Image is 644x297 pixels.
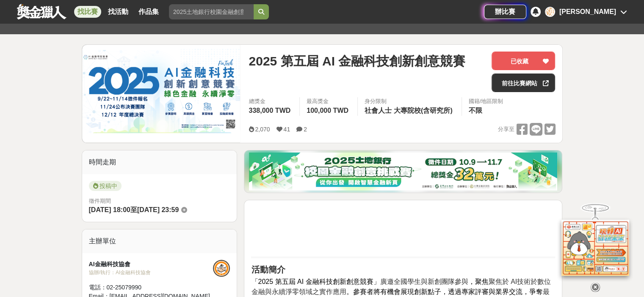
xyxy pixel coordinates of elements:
span: 徵件期間 [89,198,111,204]
div: 時間走期 [82,150,237,174]
span: 總獎金 [249,97,293,106]
span: 不限 [469,107,482,114]
span: 41 [284,126,290,133]
span: 社會人士 [365,107,392,114]
span: 最高獎金 [307,97,351,106]
strong: 活動簡介 [251,265,285,274]
div: [PERSON_NAME] [559,7,616,17]
span: 分享至 [498,123,514,136]
input: 2025土地銀行校園金融創意挑戰賽：從你出發 開啟智慧金融新頁 [169,4,254,19]
button: 已收藏 [492,52,555,70]
a: 找活動 [105,6,132,18]
span: 至 [130,206,137,213]
div: 電話： 02-25079990 [89,283,213,292]
div: 協辦/執行： AI金融科技協會 [89,269,213,276]
span: 2 [304,126,307,133]
span: 聚焦於 AI技術於數位金融與永續淨零領域之實作應用 [251,278,551,295]
span: 投稿中 [89,181,122,191]
span: [DATE] 23:59 [137,206,179,213]
span: 大專院校(含研究所) [394,107,453,114]
span: 廣邀全國學生與新創團隊參與 [380,278,468,285]
span: 。參賽者將有機會展現創新點子，透過專家評審與業界交流，爭奪 [346,288,542,295]
div: AI金融科技協會 [89,260,213,269]
span: 2,070 [255,126,270,133]
span: 338,000 TWD [249,107,290,114]
div: 主辦單位 [82,229,237,253]
span: 100,000 TWD [307,107,348,114]
div: 國籍/地區限制 [469,97,503,106]
span: 2025 第五屆 AI 金融科技創新創意競賽 [249,52,465,71]
a: 辦比賽 [484,5,526,19]
img: d20b4788-230c-4a26-8bab-6e291685a538.png [249,153,557,191]
div: 身分限制 [365,97,455,106]
span: 「2025 第五屆 AI 金融科技創新創意競賽」 [251,278,380,285]
img: d2146d9a-e6f6-4337-9592-8cefde37ba6b.png [561,220,629,276]
a: 作品集 [135,6,162,18]
a: 找比賽 [74,6,101,18]
span: ，聚焦 [468,278,489,285]
a: 前往比賽網站 [492,74,555,92]
img: Cover Image [82,45,240,142]
span: [DATE] 18:00 [89,206,130,213]
div: 陳 [545,7,555,17]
